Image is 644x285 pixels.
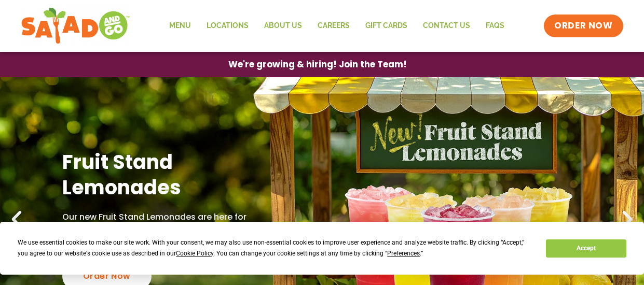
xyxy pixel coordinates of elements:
[554,20,612,32] span: ORDER NOW
[213,52,422,77] a: We're growing & hiring! Join the Team!
[5,208,28,231] div: Previous slide
[62,149,254,201] h2: Fruit Stand Lemonades
[21,5,130,47] img: new-SAG-logo-768×292
[415,14,478,38] a: Contact Us
[544,15,623,37] a: ORDER NOW
[199,14,256,38] a: Locations
[616,208,639,231] div: Next slide
[546,239,626,258] button: Accept
[358,14,415,38] a: GIFT CARDS
[176,250,213,257] span: Cookie Policy
[478,14,512,38] a: FAQs
[18,237,533,259] div: We use essential cookies to make our site work. With your consent, we may also use non-essential ...
[256,14,310,38] a: About Us
[161,14,199,38] a: Menu
[387,250,420,257] span: Preferences
[228,60,407,69] span: We're growing & hiring! Join the Team!
[62,211,254,246] p: Our new Fruit Stand Lemonades are here for a limited time and bursting with bold, sun-ripened fla...
[161,14,512,38] nav: Menu
[310,14,358,38] a: Careers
